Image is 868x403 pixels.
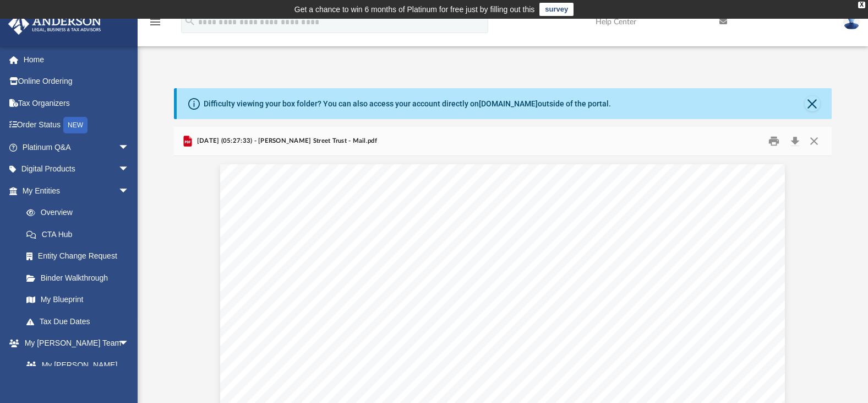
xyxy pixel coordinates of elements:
a: [DOMAIN_NAME] [479,99,538,108]
a: My [PERSON_NAME] Team [15,354,135,389]
button: Download [785,132,805,149]
span: arrow_drop_down [118,180,140,202]
span: [DATE] (05:27:33) - [PERSON_NAME] Street Trust - Mail.pdf [194,136,376,146]
a: Online Ordering [8,71,146,93]
i: menu [149,15,162,29]
span: arrow_drop_down [118,158,140,181]
button: Close [804,132,824,149]
span: arrow_drop_down [118,332,140,355]
span: arrow_drop_down [118,136,140,159]
a: Platinum Q&Aarrow_drop_down [8,136,146,158]
img: Anderson Advisors Platinum Portal [5,13,105,35]
a: My [PERSON_NAME] Teamarrow_drop_down [8,332,140,354]
i: search [184,15,196,27]
a: Binder Walkthrough [15,267,146,289]
a: Order StatusNEW [8,114,146,137]
a: Tax Due Dates [15,310,146,332]
a: Tax Organizers [8,92,146,114]
a: Home [8,49,146,71]
div: NEW [63,117,88,133]
a: My Entitiesarrow_drop_down [8,180,146,202]
div: Get a chance to win 6 months of Platinum for free just by filling out this [294,3,535,16]
button: Print [763,132,785,149]
a: My Blueprint [15,289,140,311]
div: close [858,2,865,8]
a: Overview [15,202,146,224]
a: menu [149,21,162,29]
a: Entity Change Request [15,245,146,267]
div: Difficulty viewing your box folder? You can also access your account directly on outside of the p... [204,98,611,110]
img: User Pic [843,14,860,30]
a: Digital Productsarrow_drop_down [8,158,146,180]
a: survey [539,3,574,16]
a: CTA Hub [15,223,146,245]
button: Close [805,96,820,111]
